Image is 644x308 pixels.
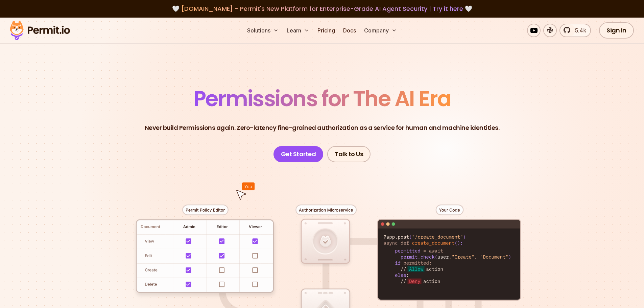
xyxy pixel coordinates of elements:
a: Talk to Us [327,146,371,162]
a: Try it here [433,4,463,13]
button: Company [361,24,400,37]
span: Permissions for The AI Era [193,84,451,114]
a: Sign In [599,22,634,39]
img: Permit logo [7,19,73,42]
div: 🤍 🤍 [16,4,628,14]
button: Learn [284,24,312,37]
a: Pricing [315,24,338,37]
p: Never build Permissions again. Zero-latency fine-grained authorization as a service for human and... [145,123,500,133]
span: 5.4k [571,26,586,34]
button: Solutions [244,24,281,37]
a: Docs [340,24,359,37]
a: Get Started [273,146,324,162]
a: 5.4k [559,24,591,37]
span: [DOMAIN_NAME] - Permit's New Platform for Enterprise-Grade AI Agent Security | [181,4,463,13]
